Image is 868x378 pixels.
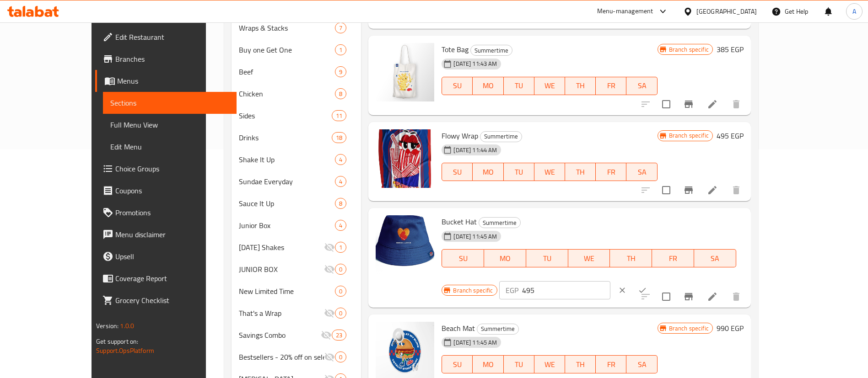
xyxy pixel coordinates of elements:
[597,6,653,17] div: Menu-management
[117,75,229,86] span: Menus
[95,70,237,92] a: Menus
[449,286,496,295] span: Branch specific
[442,163,473,181] button: SU
[480,131,522,142] span: Summertime
[335,243,346,252] span: 1
[239,351,324,362] span: Bestsellers - 20% off on selected items
[335,264,346,275] div: items
[507,358,531,371] span: TU
[335,24,346,32] span: 7
[626,77,657,95] button: SA
[232,39,361,61] div: Buy one Get One1
[694,249,736,267] button: SA
[239,264,324,275] div: JUNIOR BOX
[239,66,335,77] span: Beef
[324,264,335,275] svg: Inactive section
[115,273,229,284] span: Coverage Report
[332,110,346,121] div: items
[335,198,346,209] div: items
[239,154,335,165] span: Shake It Up
[335,176,346,187] div: items
[324,351,335,362] svg: Inactive section
[335,46,346,54] span: 1
[232,346,361,368] div: Bestsellers - 20% off on selected items0
[239,88,335,99] div: Chicken
[565,77,596,95] button: TH
[115,32,229,43] span: Edit Restaurant
[678,93,700,115] button: Branch-specific-item
[572,252,607,265] span: WE
[538,165,561,179] span: WE
[657,181,676,200] span: Select to update
[599,79,623,92] span: FR
[569,358,592,371] span: TH
[376,215,434,274] img: Bucket Hat
[335,265,346,274] span: 0
[103,136,237,158] a: Edit Menu
[852,6,856,16] span: A
[626,355,657,373] button: SA
[725,93,747,115] button: delete
[110,119,229,130] span: Full Menu View
[239,176,335,187] div: Sundae Everyday
[599,358,623,371] span: FR
[569,79,592,92] span: TH
[446,79,469,92] span: SU
[479,218,520,228] span: Summertime
[504,355,534,373] button: TU
[665,131,712,140] span: Branch specific
[473,355,503,373] button: MO
[95,289,237,311] a: Grocery Checklist
[665,45,712,54] span: Branch specific
[610,249,652,267] button: TH
[630,358,653,371] span: SA
[335,90,346,98] span: 8
[678,286,700,308] button: Branch-specific-item
[678,179,700,201] button: Branch-specific-item
[95,26,237,48] a: Edit Restaurant
[95,48,237,70] a: Branches
[232,324,361,346] div: Savings Combo23
[239,286,335,297] span: New Limited Time
[477,324,519,335] div: Summertime
[115,53,229,64] span: Branches
[538,79,561,92] span: WE
[596,77,626,95] button: FR
[239,220,335,231] div: Junior Box
[725,179,747,201] button: delete
[632,280,652,300] button: ok
[442,215,477,229] span: Bucket Hat
[442,321,475,335] span: Beach Mat
[652,249,694,267] button: FR
[96,335,138,347] span: Get support on:
[110,97,229,108] span: Sections
[335,220,346,231] div: items
[232,61,361,83] div: Beef9
[534,355,565,373] button: WE
[232,17,361,39] div: Wraps & Stacks7
[534,163,565,181] button: WE
[95,158,237,180] a: Choice Groups
[698,252,733,265] span: SA
[568,249,610,267] button: WE
[612,280,632,300] button: clear
[725,286,747,308] button: delete
[473,77,503,95] button: MO
[450,338,501,347] span: [DATE] 11:45 AM
[446,358,469,371] span: SU
[115,229,229,240] span: Menu disclaimer
[335,155,346,164] span: 4
[239,110,332,121] div: Sides
[232,236,361,258] div: [DATE] Shakes1
[335,22,346,33] div: items
[232,280,361,302] div: New Limited Time0
[471,45,512,56] span: Summertime
[614,252,648,265] span: TH
[239,308,324,319] span: That's a Wrap
[538,358,561,371] span: WE
[120,320,134,332] span: 1.0.0
[115,251,229,262] span: Upsell
[232,127,361,149] div: Drinks18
